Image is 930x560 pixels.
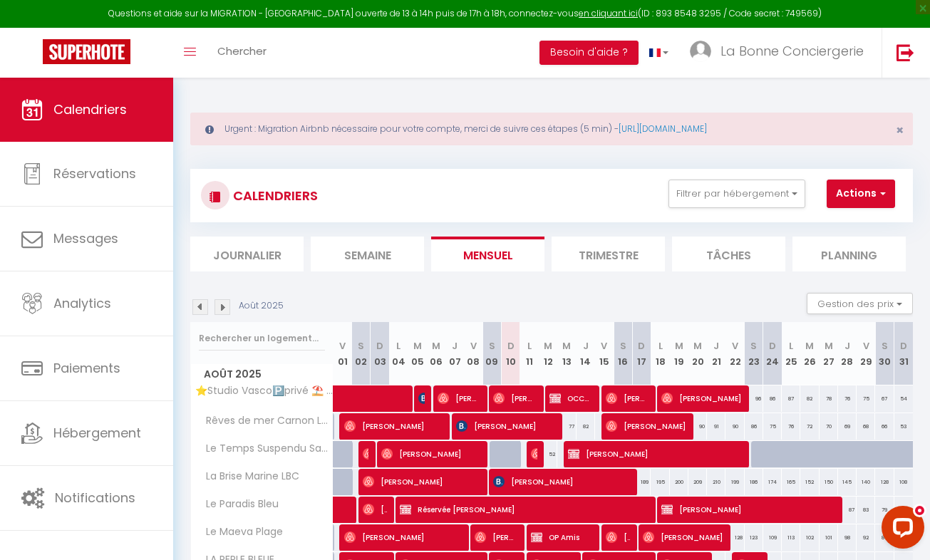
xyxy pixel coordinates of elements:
button: Filtrer par hébergement [668,180,805,208]
span: OP Amis [531,524,593,551]
a: ... La Bonne Conciergerie [679,28,882,78]
th: 07 [445,322,464,385]
th: 21 [707,322,725,385]
span: Chercher [217,43,267,58]
div: 98 [838,524,857,551]
th: 08 [464,322,482,385]
div: 90 [688,413,707,440]
abbr: L [527,339,532,353]
span: [PERSON_NAME] [531,440,537,467]
div: 76 [838,385,857,412]
th: 18 [651,322,669,385]
span: × [896,121,904,139]
abbr: L [658,339,663,353]
div: 165 [782,469,800,495]
abbr: V [732,339,738,353]
li: Mensuel [431,237,544,271]
abbr: J [583,339,589,353]
div: 86 [763,385,782,412]
img: ... [690,41,711,62]
abbr: V [601,339,607,353]
div: 109 [763,524,782,551]
div: 189 [632,469,651,495]
div: 195 [651,469,669,495]
input: Rechercher un logement... [199,326,325,351]
th: 16 [614,322,632,385]
div: 152 [800,469,819,495]
span: [PERSON_NAME] [418,385,425,412]
div: 75 [857,385,875,412]
th: 27 [820,322,838,385]
div: 83 [857,497,875,523]
span: [PERSON_NAME] [438,385,481,412]
th: 06 [427,322,445,385]
abbr: S [882,339,888,353]
div: 209 [688,469,707,495]
div: 150 [820,469,838,495]
th: 10 [502,322,520,385]
div: 68 [857,413,875,440]
span: Paiements [53,359,120,377]
div: 199 [725,469,744,495]
div: 72 [800,413,819,440]
li: Trimestre [552,237,665,271]
div: 128 [725,524,744,551]
th: 19 [670,322,688,385]
abbr: V [470,339,477,353]
span: [PERSON_NAME] [661,385,742,412]
th: 13 [557,322,576,385]
div: 52 [539,441,557,467]
img: logout [897,43,914,61]
img: Super Booking [43,39,130,64]
abbr: M [675,339,683,353]
abbr: S [750,339,757,353]
div: 54 [894,385,913,412]
div: 113 [782,524,800,551]
abbr: L [396,339,401,353]
div: 96 [745,385,763,412]
th: 14 [577,322,595,385]
button: Besoin d'aide ? [539,41,639,65]
span: Le Maeva Plage [193,524,286,540]
abbr: S [358,339,364,353]
div: 69 [838,413,857,440]
a: Chercher [207,28,277,78]
th: 03 [371,322,389,385]
th: 02 [352,322,371,385]
div: 66 [875,413,894,440]
span: Notifications [55,489,135,507]
span: [PERSON_NAME] [344,524,462,551]
span: Messages [53,229,118,247]
div: 90 [725,413,744,440]
div: 140 [857,469,875,495]
abbr: M [693,339,702,353]
th: 26 [800,322,819,385]
div: 82 [577,413,595,440]
abbr: S [620,339,626,353]
div: Urgent : Migration Airbnb nécessaire pour votre compte, merci de suivre ces étapes (5 min) - [190,113,913,145]
div: 70 [820,413,838,440]
span: [PERSON_NAME] [493,468,629,495]
abbr: J [844,339,850,353]
span: [PERSON_NAME] [475,524,518,551]
span: [PERSON_NAME] [363,440,369,467]
abbr: S [489,339,495,353]
span: [PERSON_NAME] [643,524,723,551]
span: [PERSON_NAME] [493,385,537,412]
span: Calendriers [53,100,127,118]
abbr: D [769,339,776,353]
h3: CALENDRIERS [229,180,318,212]
th: 25 [782,322,800,385]
span: Hébergement [53,424,141,442]
div: 86 [745,413,763,440]
div: 210 [707,469,725,495]
li: Tâches [672,237,785,271]
abbr: V [863,339,869,353]
span: Analytics [53,294,111,312]
span: [PERSON_NAME] [363,496,388,523]
div: 75 [763,413,782,440]
div: 108 [894,469,913,495]
div: 101 [820,524,838,551]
